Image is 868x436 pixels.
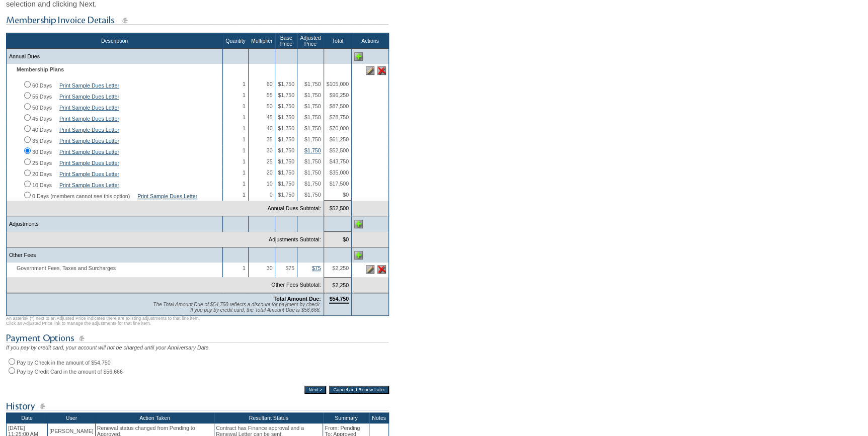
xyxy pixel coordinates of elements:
[329,386,389,394] input: Cancel and Renew Later
[304,147,321,153] a: $1,750
[304,114,321,120] span: $1,750
[243,92,246,98] span: 1
[267,147,273,153] span: 30
[323,412,369,423] th: Summary
[354,220,363,228] img: Add Adjustments line item
[7,247,223,263] td: Other Fees
[354,52,363,61] img: Add Annual Dues line item
[59,116,119,122] a: Print Sample Dues Letter
[7,277,324,293] td: Other Fees Subtotal:
[59,138,119,144] a: Print Sample Dues Letter
[95,412,214,423] th: Action Taken
[59,127,119,133] a: Print Sample Dues Letter
[329,92,349,98] span: $96,250
[243,181,246,187] span: 1
[7,49,223,64] td: Annual Dues
[267,81,273,87] span: 60
[32,94,52,100] label: 55 Days
[32,182,52,188] label: 10 Days
[329,136,349,142] span: $61,250
[267,181,273,187] span: 10
[329,296,349,304] span: $54,750
[267,103,273,109] span: 50
[354,251,363,259] img: Add Other Fees line item
[267,158,273,164] span: 25
[32,127,52,133] label: 40 Days
[278,192,294,198] span: $1,750
[59,171,119,177] a: Print Sample Dues Letter
[278,181,294,187] span: $1,750
[59,182,119,188] a: Print Sample Dues Letter
[243,103,246,109] span: 1
[312,265,321,271] a: $75
[7,412,48,423] th: Date
[59,105,119,111] a: Print Sample Dues Letter
[377,66,386,75] img: Delete this line item
[137,193,197,199] a: Print Sample Dues Letter
[278,169,294,176] span: $1,750
[304,181,321,187] span: $1,750
[243,265,246,271] span: 1
[48,412,96,423] th: User
[59,94,119,100] a: Print Sample Dues Letter
[267,92,273,98] span: 55
[32,193,130,199] label: 0 Days (members cannot see this option)
[7,232,324,247] td: Adjustments Subtotal:
[278,125,294,131] span: $1,750
[7,33,223,49] th: Description
[214,412,323,423] th: Resultant Status
[366,265,374,274] img: Edit this line item
[324,33,351,49] th: Total
[278,114,294,120] span: $1,750
[32,171,52,177] label: 20 Days
[243,81,246,87] span: 1
[7,201,324,216] td: Annual Dues Subtotal:
[332,265,349,271] span: $2,250
[243,192,246,198] span: 1
[324,277,351,293] td: $2,250
[267,169,273,176] span: 20
[248,33,275,49] th: Multiplier
[243,169,246,176] span: 1
[304,81,321,87] span: $1,750
[59,82,119,89] a: Print Sample Dues Letter
[352,33,389,49] th: Actions
[278,92,294,98] span: $1,750
[7,293,324,315] td: Total Amount Due:
[243,114,246,120] span: 1
[329,114,349,120] span: $78,750
[369,412,389,423] th: Notes
[304,158,321,164] span: $1,750
[6,344,210,351] span: If you pay by credit card, your account will not be charged until your Anniversary Date.
[59,160,119,166] a: Print Sample Dues Letter
[32,160,52,166] label: 25 Days
[324,232,351,247] td: $0
[243,158,246,164] span: 1
[267,114,273,120] span: 45
[17,66,64,72] b: Membership Plans
[366,66,374,75] img: Edit this line item
[377,265,386,274] img: Delete this line item
[278,136,294,142] span: $1,750
[278,103,294,109] span: $1,750
[267,125,273,131] span: 40
[267,136,273,142] span: 35
[267,265,273,271] span: 30
[304,386,326,394] input: Next >
[329,181,349,187] span: $17,500
[6,400,388,412] img: subTtlHistory.gif
[278,81,294,87] span: $1,750
[329,147,349,153] span: $52,500
[304,125,321,131] span: $1,750
[243,147,246,153] span: 1
[278,147,294,153] span: $1,750
[6,332,388,344] img: subTtlPaymentOptions.gif
[223,33,249,49] th: Quantity
[327,81,349,87] span: $105,000
[304,192,321,198] span: $1,750
[278,158,294,164] span: $1,750
[329,169,349,176] span: $35,000
[343,192,349,198] span: $0
[304,103,321,109] span: $1,750
[304,169,321,176] span: $1,750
